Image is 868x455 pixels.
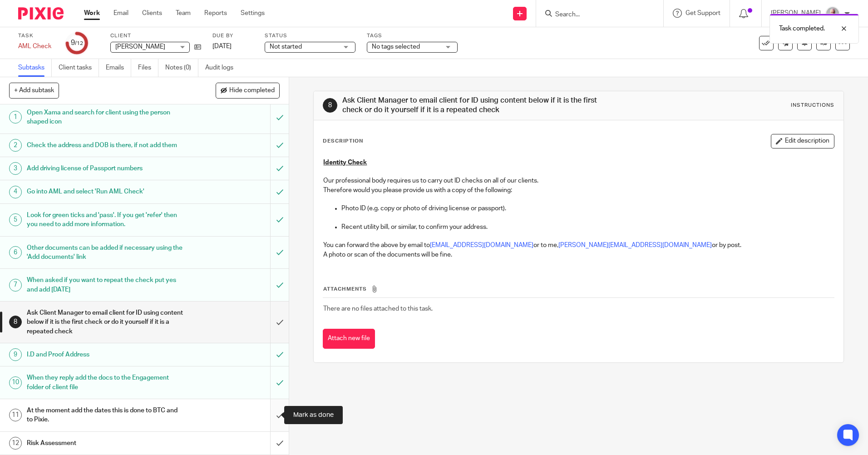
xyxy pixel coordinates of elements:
[71,38,83,48] div: 9
[106,59,131,77] a: Emails
[212,43,232,49] span: [DATE]
[110,32,201,40] label: Client
[27,106,183,129] h1: Open Xama and search for client using the person shaped icon
[323,98,337,113] div: 8
[367,32,458,40] label: Tags
[9,213,22,226] div: 5
[241,9,265,18] a: Settings
[323,186,833,195] p: Therefore would you please provide us with a copy of the following:
[779,24,825,33] p: Task completed.
[18,7,64,20] img: Pixie
[9,409,22,421] div: 11
[342,96,598,115] h1: Ask Client Manager to email client for ID using content below if it is the first check or do it y...
[59,59,99,77] a: Client tasks
[18,59,52,77] a: Subtasks
[142,9,162,18] a: Clients
[9,139,22,152] div: 2
[9,246,22,259] div: 6
[138,59,158,77] a: Files
[771,134,834,148] button: Edit description
[323,159,367,166] u: Identity Check
[430,242,533,248] a: [EMAIL_ADDRESS][DOMAIN_NAME]
[27,436,183,450] h1: Risk Assessment
[9,186,22,198] div: 4
[18,32,54,40] label: Task
[165,59,198,77] a: Notes (0)
[18,42,54,51] div: AML Check
[323,138,363,145] p: Description
[9,111,22,124] div: 1
[9,316,22,328] div: 8
[323,241,833,250] p: You can forward the above by email to or to me, or by post.
[27,273,183,297] h1: When asked if you want to repeat the check put yes and add [DATE]
[216,83,280,98] button: Hide completed
[323,329,375,349] button: Attach new file
[825,6,840,21] img: KR%20update.jpg
[323,250,833,259] p: A photo or scan of the documents will be fine.
[9,279,22,292] div: 7
[229,87,275,94] span: Hide completed
[323,287,367,292] span: Attachments
[84,9,100,18] a: Work
[323,306,433,312] span: There are no files attached to this task.
[75,41,83,46] small: /12
[558,242,712,248] a: [PERSON_NAME][EMAIL_ADDRESS][DOMAIN_NAME]
[27,138,183,152] h1: Check the address and DOB is there, if not add them
[115,44,165,50] span: [PERSON_NAME]
[9,437,22,450] div: 12
[27,208,183,232] h1: Look for green ticks and 'pass'. If you get 'refer' then you need to add more information.
[341,223,833,232] p: Recent utility bill, or similar, to confirm your address.
[341,204,833,213] p: Photo ID (e.g. copy or photo of driving license or passport).
[323,176,833,185] p: Our professional body requires us to carry out ID checks on all of our clients.
[176,9,191,18] a: Team
[212,32,253,40] label: Due by
[9,162,22,175] div: 3
[27,241,183,264] h1: Other documents can be added if necessary using the 'Add documents' link
[205,59,240,77] a: Audit logs
[9,376,22,389] div: 10
[27,371,183,394] h1: When they reply add the docs to the Engagement folder of client file
[270,44,302,50] span: Not started
[113,9,128,18] a: Email
[204,9,227,18] a: Reports
[27,306,183,338] h1: Ask Client Manager to email client for ID using content below if it is the first check or do it y...
[27,348,183,361] h1: I.D and Proof Address
[27,404,183,427] h1: At the moment add the dates this is done to BTC and to Pixie.
[27,162,183,175] h1: Add driving license of Passport numbers
[9,83,59,98] button: + Add subtask
[27,185,183,198] h1: Go into AML and select 'Run AML Check'
[265,32,355,40] label: Status
[9,348,22,361] div: 9
[372,44,420,50] span: No tags selected
[791,102,834,109] div: Instructions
